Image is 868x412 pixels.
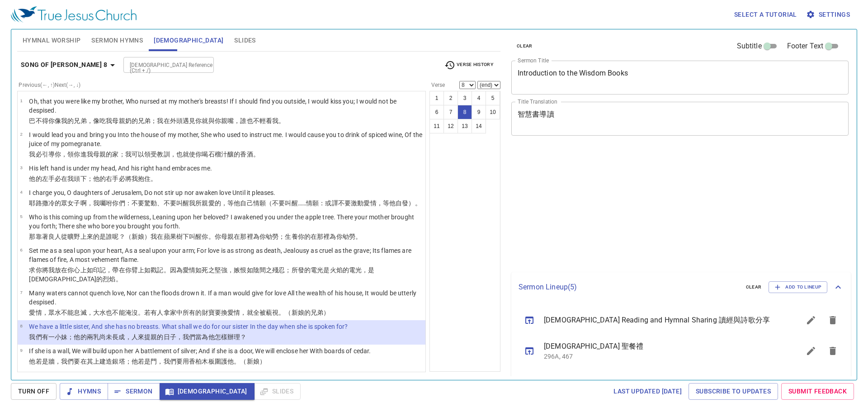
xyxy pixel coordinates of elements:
[61,151,259,158] wh5090: ，領你
[19,82,80,88] label: Previous (←, ↑) Next (→, ↓)
[119,151,259,158] wh1004: ；我可以領受教訓
[29,266,374,283] wh160: 如死
[518,110,842,127] textarea: 智慧書導讀
[208,358,266,365] wh730: 板
[108,383,160,400] button: Sermon
[458,119,472,133] button: 13
[11,383,57,400] button: Turn Off
[311,233,362,240] wh3205: 在那裡為你劬勞
[126,60,196,70] input: Type Bible Reference
[29,266,374,283] wh2368: 。因為愛情
[106,117,285,124] wh3243: 我母親
[511,41,538,52] button: clear
[20,165,22,170] span: 3
[234,35,255,46] span: Slides
[234,117,285,124] wh5401: ，誰也不輕看
[215,309,330,316] wh1952: 要換愛情
[29,357,371,366] p: 他若是牆
[138,309,330,316] wh7857: 。若有人
[29,308,423,317] p: 愛情
[55,199,421,207] wh3389: 的眾女子
[112,199,421,207] wh7650: 你們：不要驚動
[443,91,458,105] button: 2
[55,358,266,365] wh2346: ，我們要在其上建造
[472,105,486,119] button: 9
[429,105,444,119] button: 6
[29,213,423,231] p: Who is this coming up from the wilderness, Leaning upon her beloved? I awakened you under the app...
[55,175,157,182] wh8040: 必在我頭
[91,35,143,46] span: Sermon Hymns
[99,233,362,240] wh5927: 是誰呢？（新娘）我在蘋果樹
[160,383,255,400] button: [DEMOGRAPHIC_DATA]
[544,352,778,361] p: 296A, 467
[61,309,330,316] wh4325: 不能
[112,358,266,365] wh1129: 銀
[61,233,362,240] wh1730: 從曠野
[746,283,762,291] span: clear
[29,266,374,283] wh2368: ，帶在你臂
[266,199,421,207] wh2654: （不要叫醒……情願：或譯不要激動愛情，等他自發）。
[20,348,22,353] span: 9
[519,282,739,293] p: Sermon Lineup ( 5 )
[106,309,330,316] wh5104: 也不能淹沒
[116,275,122,283] wh7957: 。
[20,247,22,252] span: 6
[355,233,362,240] wh2254: 。
[164,309,330,316] wh376: 拿
[278,309,330,316] wh936: 。（新娘的兄弟）
[125,117,285,124] wh517: 奶
[486,105,500,119] button: 10
[29,164,212,173] p: His left hand is under my head, And his right hand embraces me.
[99,333,246,341] wh7699: 尚未長成，人來提親
[20,323,22,328] span: 8
[80,175,157,182] wh7218: 下；他的右手
[741,282,767,293] button: clear
[17,57,122,73] button: Song of [PERSON_NAME] 8
[189,199,421,207] wh5782: 我所親愛的
[429,82,445,88] label: Verse
[29,97,423,115] p: Oh, that you were like my brother, Who nursed at my mother's breasts! If I should find you outsid...
[29,266,374,283] wh2220: 上如戳記
[157,358,266,365] wh1817: ，我們要用香柏木
[42,309,330,316] wh160: ，眾
[544,341,778,352] span: [DEMOGRAPHIC_DATA] 聖餐禮
[119,358,266,365] wh3701: 塔
[253,151,259,158] wh3196: 。
[787,41,824,52] span: Footer Text
[444,60,493,71] span: Verse History
[170,309,330,316] wh5414: 家中
[208,233,362,240] wh5782: 。你母親
[167,386,247,397] span: [DEMOGRAPHIC_DATA]
[115,386,152,397] span: Sermon
[788,386,847,397] span: Submit Feedback
[544,315,778,326] span: [DEMOGRAPHIC_DATA] Reading and Hymnal Sharing 讀經與詩歌分享
[429,91,444,105] button: 1
[21,59,107,71] b: Song of [PERSON_NAME] 8
[29,265,423,284] p: 求你將我放在
[221,151,259,158] wh7416: 汁
[48,233,362,240] wh7514: 良人
[518,69,842,86] textarea: Introduction to the Wisdom Books
[157,199,421,207] wh5782: 、不要叫醒
[60,383,108,400] button: Hymns
[781,383,854,400] a: Submit Feedback
[511,272,851,302] div: Sermon Lineup(5)clearAdd to Lineup
[234,233,362,240] wh517: 在那裡為你劬勞
[183,117,285,124] wh2351: 遇見你
[11,6,137,23] img: True Jesus Church
[247,151,259,158] wh7544: 酒
[20,189,22,194] span: 4
[87,309,330,316] wh3518: ，大水
[737,41,762,52] span: Subtitle
[29,246,423,264] p: Set me as a seal upon your heart, As a seal upon your arm; For love is as strong as death, Jealou...
[20,214,22,219] span: 5
[157,333,246,341] wh1696: 的日子
[227,151,259,158] wh6071: 釀的香
[272,117,285,124] wh936: 我。
[221,199,421,207] wh160: ，等他自己情願
[240,333,246,341] wh6213: ？
[20,98,22,103] span: 1
[29,332,348,341] p: 我們有一小
[29,199,421,208] p: 耶路撒冷
[80,233,362,240] wh4057: 上來的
